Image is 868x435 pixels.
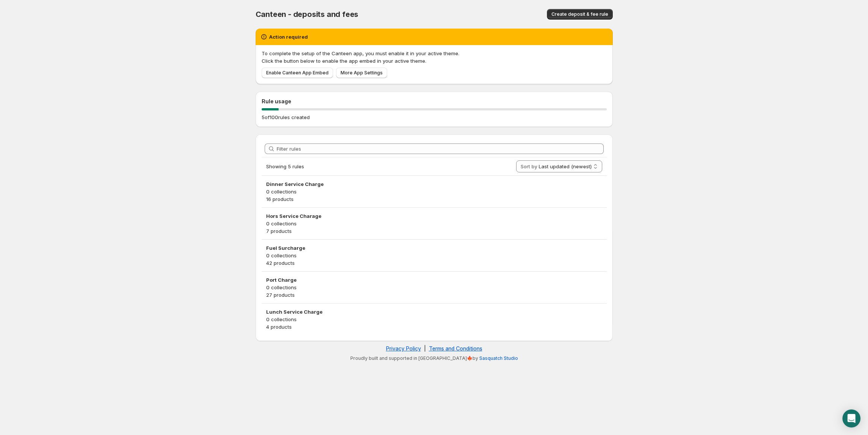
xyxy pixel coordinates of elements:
p: 27 products [266,291,602,299]
a: More App Settings [336,68,387,78]
a: Terms and Conditions [429,345,482,352]
h3: Port Charge [266,276,602,284]
span: | [424,345,426,352]
h3: Dinner Service Charge [266,180,602,188]
h2: Rule usage [262,98,607,105]
button: Create deposit & fee rule [547,9,613,20]
input: Filter rules [277,143,604,154]
div: Open Intercom Messenger [842,409,860,427]
h3: Lunch Service Charge [266,308,602,316]
span: More App Settings [341,70,383,76]
p: 4 products [266,323,602,331]
p: 7 products [266,227,602,235]
a: Enable Canteen App Embed [262,68,333,78]
p: 0 collections [266,220,602,227]
span: Showing 5 rules [266,163,304,169]
a: Privacy Policy [386,345,421,352]
p: To complete the setup of the Canteen app, you must enable it in your active theme. [262,50,607,57]
p: 0 collections [266,252,602,259]
p: 0 collections [266,284,602,291]
p: Click the button below to enable the app embed in your active theme. [262,57,607,65]
p: 42 products [266,259,602,267]
span: Create deposit & fee rule [551,11,608,17]
a: Sasquatch Studio [479,355,518,361]
h3: Hors Service Charage [266,212,602,220]
span: Canteen - deposits and fees [256,10,359,19]
span: Enable Canteen App Embed [266,70,329,76]
p: 0 collections [266,316,602,323]
h3: Fuel Surcharge [266,244,602,252]
p: Proudly built and supported in [GEOGRAPHIC_DATA]🍁by [259,355,609,361]
p: 0 collections [266,188,602,195]
h2: Action required [269,33,308,41]
p: 5 of 100 rules created [262,113,310,121]
p: 16 products [266,195,602,203]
